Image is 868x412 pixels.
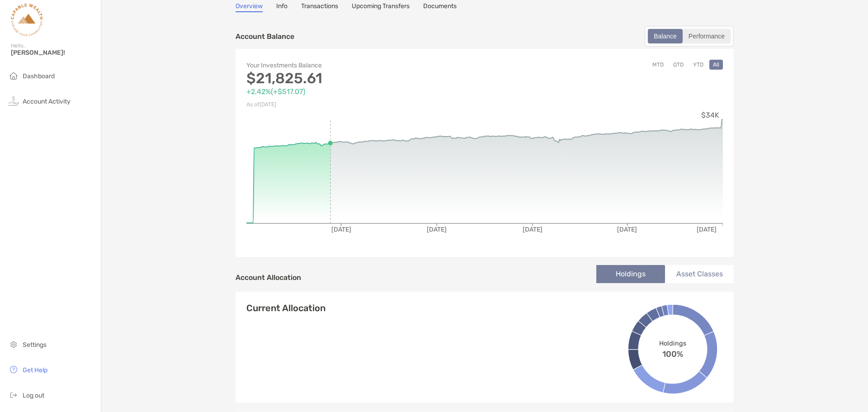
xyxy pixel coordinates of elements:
span: [PERSON_NAME]! [11,49,95,57]
a: Info [276,2,288,12]
h4: Current Allocation [246,303,325,313]
div: Performance [684,30,730,43]
span: Log out [23,392,44,399]
img: logout icon [8,389,19,400]
tspan: [DATE] [523,226,542,233]
div: segmented control [645,26,734,47]
a: Overview [236,2,263,12]
img: settings icon [8,339,19,350]
h4: Account Allocation [236,273,301,282]
tspan: [DATE] [427,226,447,233]
p: Your Investments Balance [246,60,485,71]
span: Holdings [659,339,686,347]
img: household icon [8,70,19,81]
tspan: $34K [701,111,719,119]
img: activity icon [8,95,19,106]
div: Balance [649,30,682,43]
p: +2.42% ( +$517.07 ) [246,86,485,97]
tspan: [DATE] [617,226,637,233]
span: Get Help [23,366,47,374]
span: Dashboard [23,72,55,80]
a: Upcoming Transfers [352,2,410,12]
button: YTD [689,60,707,70]
span: Account Activity [23,98,71,105]
a: Transactions [301,2,338,12]
li: Holdings [596,265,665,283]
li: Asset Classes [665,265,734,283]
img: Zoe Logo [11,4,43,36]
a: Documents [423,2,457,12]
tspan: [DATE] [331,226,351,233]
p: Account Balance [236,31,294,42]
img: get-help icon [8,364,19,375]
span: 100% [662,347,683,359]
p: As of [DATE] [246,99,485,110]
button: MTD [649,60,667,70]
p: $21,825.61 [246,73,485,84]
button: QTD [670,60,687,70]
span: Settings [23,341,47,349]
tspan: [DATE] [697,226,717,233]
button: All [709,60,723,70]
